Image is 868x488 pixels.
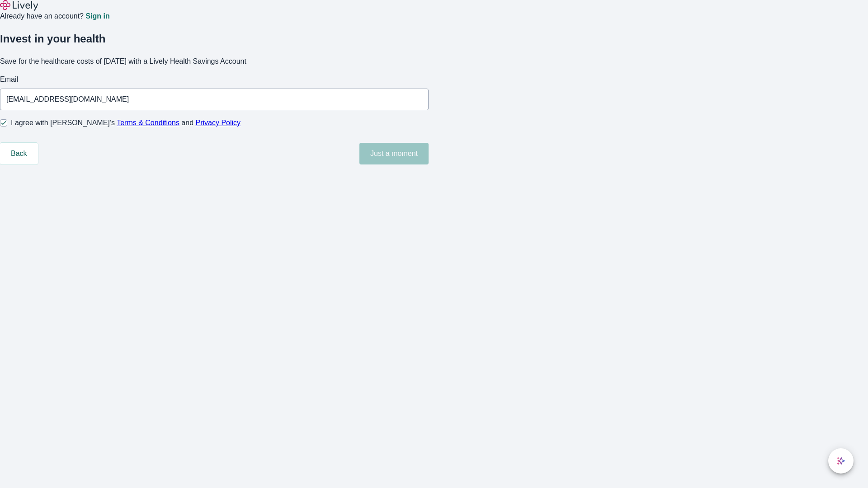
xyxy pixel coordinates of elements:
span: I agree with [PERSON_NAME]’s and [11,117,241,128]
svg: Lively AI Assistant [836,456,845,465]
a: Terms & Conditions [117,119,179,127]
a: Privacy Policy [196,119,241,127]
button: chat [828,448,854,474]
a: Sign in [85,13,109,20]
